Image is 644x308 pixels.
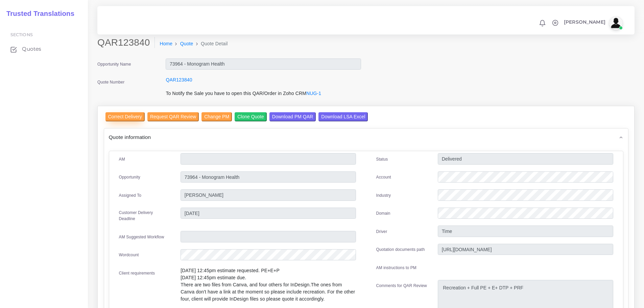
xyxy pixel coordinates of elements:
input: Request QAR Review [147,112,199,121]
a: [PERSON_NAME]avatar [560,16,625,30]
label: Industry [376,192,391,198]
label: Assigned To [119,192,142,198]
label: Comments for QAR Review [376,283,427,289]
label: AM Suggested Workflow [119,234,164,240]
label: Opportunity [119,174,141,180]
div: Quote information [104,128,628,146]
span: Sections [10,32,33,37]
label: AM instructions to PM [376,265,417,271]
label: Wordcount [119,252,139,258]
a: Quotes [5,42,83,56]
a: Home [160,40,172,47]
a: Trusted Translations [2,8,74,19]
label: Status [376,156,388,162]
input: pm [181,189,356,201]
label: Quote Number [97,79,124,85]
p: [DATE] 12:45pm estimate requested. PE+E+P [DATE] 12:45pm estimate due. There are two files from C... [181,267,356,303]
label: Driver [376,229,387,235]
span: [PERSON_NAME] [564,20,605,24]
label: Account [376,174,391,180]
label: Domain [376,210,390,216]
span: Quote information [109,133,151,141]
span: Quotes [22,45,41,53]
a: QAR123840 [166,77,192,82]
li: Quote Detail [193,40,228,47]
a: NUG-1 [306,91,321,96]
label: AM [119,156,125,162]
h2: QAR123840 [97,37,155,48]
input: Download PM QAR [269,112,316,121]
div: To Notify the Sale you have to open this QAR/Order in Zoho CRM [161,90,366,101]
label: Customer Delivery Deadline [119,210,171,222]
input: Correct Delivery [105,112,145,121]
label: Quotation documents path [376,246,425,253]
input: Download LSA Excel [318,112,368,121]
label: Client requirements [119,270,155,276]
input: Change PM [201,112,232,121]
input: Clone Quote [235,112,267,121]
a: Quote [180,40,193,47]
h2: Trusted Translations [2,9,74,18]
label: Opportunity Name [97,61,131,67]
img: avatar [609,16,623,30]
